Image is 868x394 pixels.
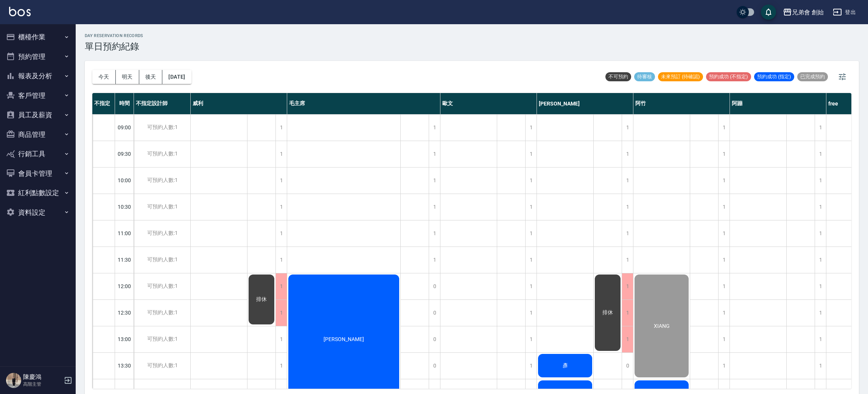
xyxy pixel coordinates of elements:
div: 1 [718,194,730,220]
div: 1 [525,115,537,141]
div: 1 [718,141,730,167]
div: 1 [718,326,730,352]
div: [PERSON_NAME] [537,93,633,114]
div: 1 [429,247,440,273]
div: 12:00 [115,273,134,299]
div: 1 [622,141,633,167]
div: 可預約人數:1 [134,194,190,220]
div: 1 [815,168,826,194]
div: 1 [525,141,537,167]
div: 兄弟會 創始 [792,8,824,17]
div: 1 [718,168,730,194]
div: 1 [525,353,537,379]
div: 1 [275,141,287,167]
div: 1 [429,168,440,194]
span: 預約成功 (不指定) [706,73,751,80]
div: 0 [429,273,440,299]
div: 時間 [115,93,134,114]
button: 櫃檯作業 [3,27,73,47]
div: 12:30 [115,299,134,326]
div: 1 [275,220,287,247]
div: 1 [275,273,287,299]
div: 1 [429,194,440,220]
div: 1 [622,168,633,194]
button: 登出 [830,5,859,19]
button: 報表及分析 [3,66,73,86]
div: 11:00 [115,220,134,247]
div: 0 [429,326,440,352]
div: 1 [275,300,287,326]
span: 排休 [255,296,268,303]
div: 1 [525,300,537,326]
button: save [761,5,776,20]
button: 預約管理 [3,47,73,67]
div: 威利 [191,93,287,114]
button: 明天 [116,70,139,84]
h2: day Reservation records [85,33,143,38]
div: 可預約人數:1 [134,353,190,379]
button: 行銷工具 [3,144,73,164]
span: 預約成功 (指定) [754,73,794,80]
button: 資料設定 [3,203,73,222]
h3: 單日預約紀錄 [85,41,143,52]
div: 1 [815,273,826,299]
div: 1 [815,353,826,379]
div: 1 [525,194,537,220]
div: 1 [815,194,826,220]
div: 不指定設計師 [134,93,191,114]
span: 不可預約 [605,73,631,80]
div: 1 [429,141,440,167]
div: 歐文 [440,93,537,114]
span: 彥 [561,362,569,369]
div: 1 [815,115,826,141]
button: 紅利點數設定 [3,183,73,203]
div: 1 [525,168,537,194]
div: 1 [429,115,440,141]
span: [PERSON_NAME] [322,336,366,342]
div: 13:00 [115,326,134,352]
div: 0 [622,353,633,379]
div: 不指定 [92,93,115,114]
div: 1 [718,273,730,299]
div: 毛主席 [287,93,440,114]
div: 10:00 [115,167,134,194]
div: 09:30 [115,141,134,167]
div: 1 [718,247,730,273]
div: 1 [525,220,537,247]
span: 已完成預約 [797,73,828,80]
div: 1 [622,247,633,273]
div: 1 [275,247,287,273]
button: 今天 [92,70,116,84]
div: 可預約人數:1 [134,326,190,352]
span: XIANG [652,323,671,329]
div: 1 [429,220,440,247]
div: 1 [622,273,633,299]
div: 11:30 [115,247,134,273]
div: 可預約人數:1 [134,273,190,299]
button: 後天 [139,70,163,84]
div: 可預約人數:1 [134,220,190,247]
img: Logo [9,7,31,16]
div: 1 [275,353,287,379]
div: 1 [622,300,633,326]
div: 1 [525,326,537,352]
div: 1 [815,300,826,326]
div: 1 [718,220,730,247]
div: 可預約人數:1 [134,141,190,167]
div: 可預約人數:1 [134,300,190,326]
div: 阿蹦 [730,93,826,114]
div: 1 [525,247,537,273]
div: 1 [815,326,826,352]
div: 1 [815,247,826,273]
div: 09:00 [115,114,134,141]
div: 1 [525,273,537,299]
div: 0 [429,353,440,379]
button: [DATE] [162,70,191,84]
button: 兄弟會 創始 [780,5,827,20]
div: 可預約人數:1 [134,115,190,141]
div: 1 [622,326,633,352]
div: 10:30 [115,194,134,220]
div: 1 [622,194,633,220]
button: 客戶管理 [3,86,73,105]
div: 1 [718,115,730,141]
